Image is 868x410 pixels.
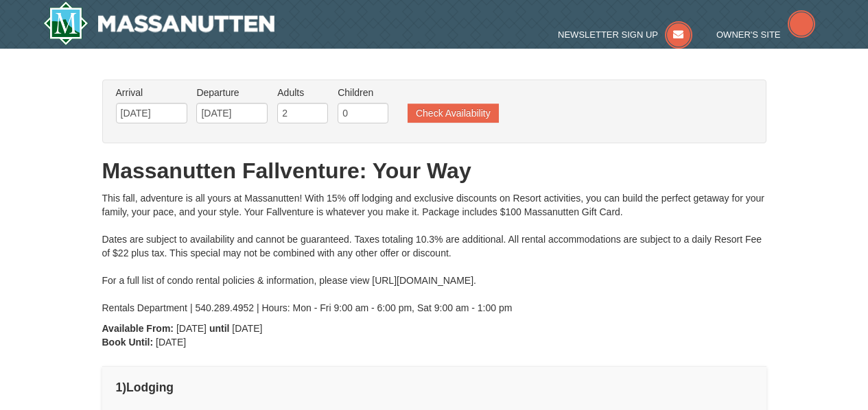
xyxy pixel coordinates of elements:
strong: until [209,323,230,334]
label: Departure [196,86,268,99]
strong: Available From: [102,323,174,334]
h4: 1 Lodging [116,381,753,394]
span: [DATE] [156,337,186,348]
span: [DATE] [176,323,207,334]
span: Newsletter Sign Up [558,29,658,40]
span: Owner's Site [716,29,781,40]
a: Newsletter Sign Up [558,29,692,40]
div: This fall, adventure is all yours at Massanutten! With 15% off lodging and exclusive discounts on... [102,191,766,315]
button: Check Availability [408,104,499,123]
label: Arrival [116,86,187,99]
img: Massanutten Resort Logo [43,1,275,45]
a: Owner's Site [716,29,815,40]
a: Massanutten Resort [43,1,275,45]
label: Children [338,86,388,99]
span: ) [122,381,126,394]
span: [DATE] [232,323,262,334]
strong: Book Until: [102,337,154,348]
label: Adults [277,86,328,99]
h1: Massanutten Fallventure: Your Way [102,157,766,184]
